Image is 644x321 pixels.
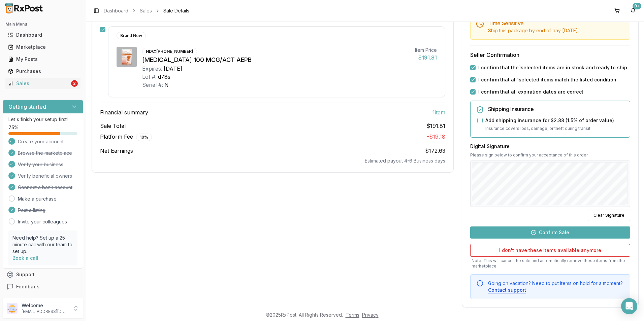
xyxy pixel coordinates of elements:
a: Marketplace [5,41,80,53]
span: Sale Details [163,7,189,14]
span: Ship this package by end of day [DATE] . [488,28,579,33]
a: Book a call [12,255,38,261]
span: $172.63 [425,147,445,154]
button: Contact support [488,287,526,293]
span: Post a listing [18,207,45,214]
a: Invite your colleagues [18,218,67,225]
a: Dashboard [5,29,80,41]
img: Arnuity Ellipta 100 MCG/ACT AEPB [117,47,137,67]
div: [DATE] [164,65,182,73]
button: Support [3,269,83,281]
div: Serial #: [142,81,163,89]
div: Estimated payout 4-6 Business days [100,157,445,164]
div: $191.81 [415,53,437,62]
div: Lot #: [142,73,157,81]
span: Browse the marketplace [18,150,72,156]
a: Dashboard [104,7,128,14]
button: My Posts [3,54,83,65]
button: Confirm Sale [470,226,630,239]
nav: breadcrumb [104,7,189,14]
img: User avatar [7,303,18,314]
a: Sales2 [5,77,80,90]
a: My Posts [5,53,80,65]
h2: Main Menu [5,22,80,27]
div: 10 % [136,134,152,141]
div: Brand New [117,32,146,39]
h3: Getting started [8,103,46,111]
button: Marketplace [3,42,83,52]
span: - $19.18 [427,133,445,140]
a: Privacy [362,312,379,318]
button: Sales2 [3,78,83,89]
h3: Digital Signature [470,143,630,150]
p: [EMAIL_ADDRESS][DOMAIN_NAME] [22,309,68,314]
span: $191.81 [426,122,445,130]
label: I confirm that all 1 selected items match the listed condition [478,76,616,83]
span: Connect a bank account [18,184,72,191]
button: Clear Signature [588,210,630,221]
div: [MEDICAL_DATA] 100 MCG/ACT AEPB [142,55,410,65]
a: Purchases [5,65,80,77]
button: Feedback [3,281,83,293]
h5: Time Sensitive [488,21,624,26]
p: Note: This will cancel the sale and automatically remove these items from the marketplace. [470,258,630,269]
p: Need help? Set up a 25 minute call with our team to set up. [12,235,73,255]
button: Dashboard [3,30,83,40]
div: Expires: [142,65,162,73]
img: RxPost Logo [3,3,46,13]
div: N [164,81,169,89]
label: Add shipping insurance for $2.88 ( 1.5 % of order value) [485,117,614,124]
button: 9+ [628,5,639,16]
div: Sales [8,80,70,87]
div: Going on vacation? Need to put items on hold for a moment? [488,280,624,293]
a: Make a purchase [18,195,57,202]
span: Feedback [16,283,39,290]
span: Create your account [18,138,64,145]
div: 2 [71,80,78,87]
p: Insurance covers loss, damage, or theft during transit. [485,125,624,132]
div: Purchases [8,68,78,75]
div: 9+ [633,3,641,9]
span: 75 % [8,124,19,131]
a: Sales [140,7,152,14]
p: Let's finish your setup first! [8,116,77,123]
span: Net Earnings [100,147,133,155]
a: Terms [346,312,359,318]
label: I confirm that all expiration dates are correct [478,88,583,95]
h5: Shipping Insurance [488,106,624,112]
span: Platform Fee [100,133,152,141]
h3: Seller Confirmation [470,51,630,59]
label: I confirm that the 1 selected items are in stock and ready to ship [478,64,627,71]
span: Verify your business [18,161,63,168]
div: My Posts [8,56,78,63]
div: Dashboard [8,32,78,38]
div: Open Intercom Messenger [621,298,637,314]
span: 1 item [432,108,445,116]
div: Marketplace [8,44,78,50]
p: Please sign below to confirm your acceptance of this order [470,152,630,158]
span: Financial summary [100,108,148,116]
div: NDC: [PHONE_NUMBER] [142,48,197,55]
span: Verify beneficial owners [18,173,72,179]
div: d78s [158,73,170,81]
button: I don't have these items available anymore [470,244,630,257]
p: Welcome [22,302,68,309]
span: Sale Total [100,122,126,130]
button: Purchases [3,66,83,77]
div: Item Price [415,47,437,53]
